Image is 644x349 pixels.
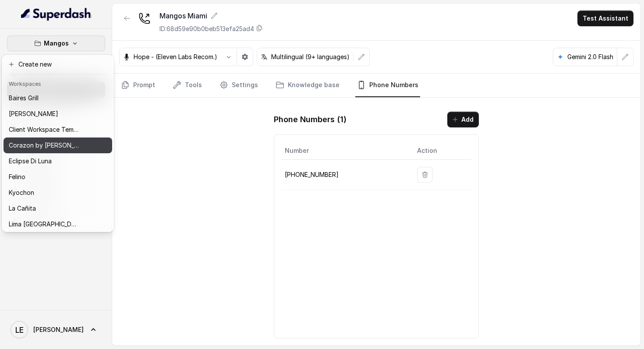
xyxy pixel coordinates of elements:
p: Felino [9,172,25,182]
header: Workspaces [4,76,112,90]
p: Eclipse Di Luna [9,156,52,166]
p: Kyochon [9,187,34,198]
p: Corazon by [PERSON_NAME] [9,140,79,151]
p: Client Workspace Template [9,124,79,135]
button: Create new [4,56,112,72]
p: [PERSON_NAME] [9,109,58,119]
p: Baires Grill [9,93,39,103]
button: Mangos [7,35,105,51]
p: La Cañita [9,203,36,214]
p: Lima [GEOGRAPHIC_DATA] [9,219,79,229]
div: Mangos [2,55,114,232]
p: Mangos [44,38,69,49]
